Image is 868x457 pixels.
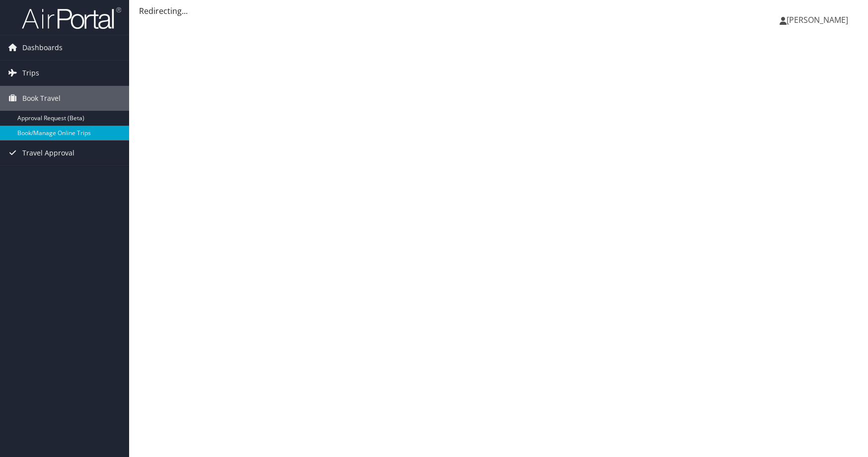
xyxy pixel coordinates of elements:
a: [PERSON_NAME] [780,5,858,35]
span: Trips [22,61,39,85]
span: Travel Approval [22,141,74,165]
span: Book Travel [22,86,61,111]
img: airportal-logo.png [22,6,121,30]
div: Redirecting... [139,5,858,17]
span: Dashboards [22,35,63,60]
span: [PERSON_NAME] [787,14,848,25]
